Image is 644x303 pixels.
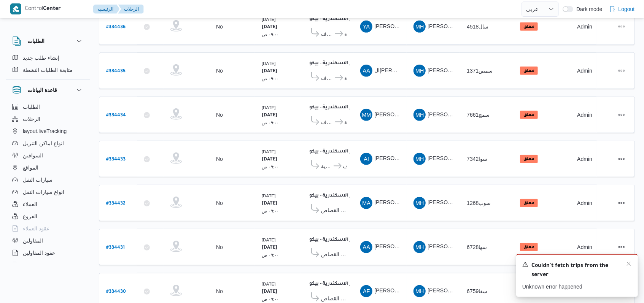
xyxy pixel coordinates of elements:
span: Admin [577,200,592,206]
span: [PERSON_NAME] على [428,200,482,206]
button: Dismiss toast [626,261,632,267]
b: [DATE] [262,201,277,206]
button: عقود العملاء [9,222,87,235]
span: اجهزة التليفون [23,260,54,270]
b: Center [43,6,61,12]
span: إنشاء طلب جديد [23,53,59,62]
span: [PERSON_NAME] [374,23,418,29]
span: AI [364,153,369,165]
span: [PERSON_NAME] على [428,111,482,117]
div: No [216,244,223,251]
span: انواع اماكن التنزيل [23,139,64,148]
b: # 334430 [106,289,126,295]
span: AA [363,241,370,253]
button: Actions [615,241,628,253]
b: # 334432 [106,201,126,206]
a: #334436 [106,22,126,32]
button: الرئيسيه [93,5,120,14]
span: عقود العملاء [23,224,49,233]
span: [PERSON_NAME] [PERSON_NAME] [374,200,463,206]
b: [DATE] [262,69,277,74]
div: Maroah Husam Aldin Saad Ala [413,153,426,165]
span: الرحلات [23,114,40,124]
b: معلق [523,157,534,162]
span: MH [415,153,424,165]
a: #334430 [106,286,126,297]
a: #334435 [106,66,126,76]
span: سوا7342 [467,156,487,162]
div: Maroah Husam Aldin Saad Ala [413,241,426,253]
button: قاعدة البيانات [12,86,84,95]
span: سها6728 [467,244,487,250]
b: مخزن فرونت دور الاسكندرية - بيكو [309,61,387,66]
div: الطلبات [6,52,90,79]
h3: الطلبات [27,36,45,46]
span: MH [415,21,424,33]
span: Dark mode [573,6,602,12]
button: Actions [615,65,628,77]
span: معلق [520,111,538,119]
span: AF [363,285,370,297]
button: Actions [615,21,628,33]
div: No [216,155,223,162]
button: المقاولين [9,235,87,247]
b: [DATE] [262,25,277,30]
div: Maroah Husam Aldin Saad Ala [413,65,426,77]
span: YA [363,21,370,33]
small: ٠٩:٠٠ ص [262,164,279,169]
div: Notification [522,261,632,280]
span: معلق [520,243,538,251]
div: Muhammad Mahmood Aodh Hassan [360,109,372,121]
span: متابعة الطلبات النشطة [23,65,73,75]
span: MM [362,109,371,121]
b: معلق [523,25,534,29]
span: MA [363,197,371,209]
span: Admin [577,244,592,250]
small: ٠٩:٠٠ ص [262,120,279,125]
b: # 334431 [106,245,125,251]
div: قاعدة البيانات [6,101,90,265]
b: مخزن فرونت دور الاسكندرية - بيكو [309,149,387,154]
span: معرض القصاص [PERSON_NAME] - فارسكور دمياط [321,250,347,259]
b: # 334434 [106,113,126,118]
b: مخزن فرونت دور الاسكندرية - بيكو [309,193,387,198]
div: No [216,288,223,295]
span: سيارات النقل [23,175,52,184]
a: #334431 [106,242,125,252]
small: ٠٩:٠٠ ص [262,208,279,213]
span: معرض الكتروزون مخازن رجب - الاسكندرية [344,73,347,82]
span: Admin [577,112,592,118]
a: #334434 [106,110,126,120]
b: مخزن فرونت دور الاسكندرية - بيكو [309,17,387,22]
b: [DATE] [262,113,277,118]
button: layout.liveTracking [9,125,87,137]
span: معلق [520,155,538,163]
b: [DATE] [262,157,277,162]
button: الرحلات [118,5,144,14]
b: مخزن فرونت دور الاسكندرية - بيكو [309,281,387,287]
small: [DATE] [262,149,276,154]
b: # 334436 [106,25,126,30]
span: [PERSON_NAME] على [428,288,482,294]
span: انواع سيارات النقل [23,187,64,197]
small: [DATE] [262,281,276,286]
div: No [216,67,223,74]
span: سقا6759 [467,288,487,294]
button: انواع سيارات النقل [9,186,87,198]
span: سال4518 [467,24,488,30]
div: Maroah Husam Aldin Saad Ala [413,285,426,297]
span: المواقع [23,163,38,172]
button: الطلبات [12,36,84,46]
small: [DATE] [262,61,276,66]
button: عقود المقاولين [9,247,87,259]
small: [DATE] [262,105,276,110]
span: سوب1268 [467,200,491,206]
span: MH [415,109,424,121]
h3: قاعدة البيانات [27,86,57,95]
b: معلق [523,245,534,250]
b: مخزن فرونت دور الاسكندرية - بيكو [309,237,387,243]
span: معرض اولاد فوزى - السيوف [343,162,347,171]
button: اجهزة التليفون [9,259,87,271]
div: Muhammad Ali Abadalamajid Ahmad [360,197,372,209]
div: Ahmad Ftha Muhammad Mahmood Ahmad [360,285,372,297]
